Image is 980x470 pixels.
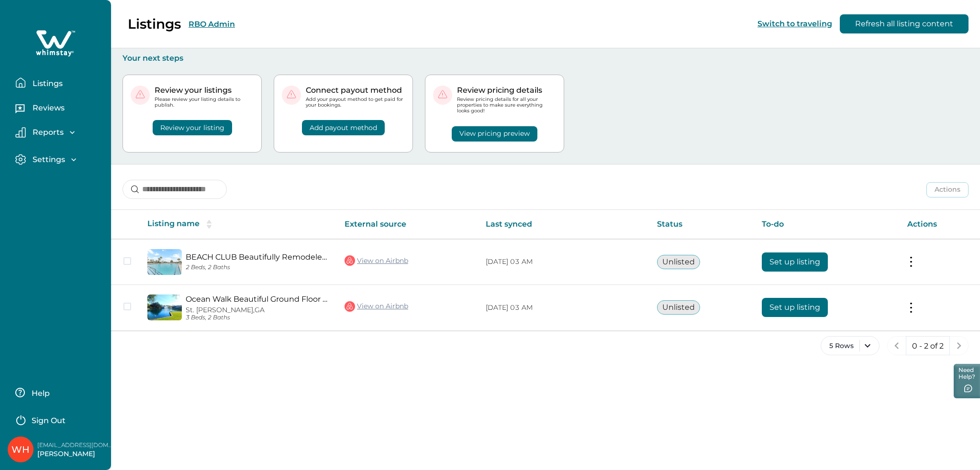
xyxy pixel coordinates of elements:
button: previous page [887,336,906,355]
button: sorting [200,219,219,229]
button: Sign Out [15,410,100,429]
p: Help [29,389,50,398]
th: Status [649,210,754,239]
button: Reports [15,127,103,138]
button: Add payout method [302,120,385,135]
th: To-do [754,210,900,239]
img: propertyImage_Ocean Walk Beautiful Ground Floor Lake View Condo! [147,295,182,320]
p: 0 - 2 of 2 [912,341,944,351]
p: St. [PERSON_NAME], GA [186,306,329,314]
p: 3 Beds, 2 Baths [186,314,329,321]
button: View pricing preview [452,126,537,142]
th: Last synced [478,210,649,239]
th: External source [337,210,478,239]
a: View on Airbnb [345,254,408,267]
button: 0 - 2 of 2 [906,336,950,355]
button: Unlisted [657,300,700,315]
p: Review pricing details for all your properties to make sure everything looks good! [457,97,556,114]
button: Help [15,383,100,402]
button: next page [949,336,969,355]
th: Listing name [140,210,337,239]
button: RBO Admin [189,20,235,29]
a: View on Airbnb [345,300,408,313]
p: Listings [30,79,63,88]
p: [PERSON_NAME] [37,449,114,459]
p: Connect payout method [306,86,405,95]
p: Reviews [30,103,65,113]
button: Actions [926,182,969,197]
button: Switch to traveling [757,19,832,28]
p: 2 Beds, 2 Baths [186,264,329,271]
th: Actions [900,210,980,239]
p: [DATE] 03 AM [486,257,642,267]
p: Sign Out [32,416,66,426]
button: Refresh all listing content [840,14,969,33]
button: 5 Rows [821,336,880,355]
a: Ocean Walk Beautiful Ground Floor Lake View Condo! [186,295,329,304]
button: Set up listing [762,252,828,272]
button: Set up listing [762,298,828,317]
button: Review your listing [153,120,232,135]
img: propertyImage_BEACH CLUB Beautifully Remodeled /Totally Updated! [147,249,182,275]
p: Add your payout method to get paid for your bookings. [306,97,405,108]
div: Whimstay Host [11,438,30,461]
button: Reviews [15,100,103,119]
p: Listings [128,16,181,32]
p: [EMAIL_ADDRESS][DOMAIN_NAME] [37,440,114,450]
p: Reports [30,128,64,137]
p: [DATE] 03 AM [486,303,642,313]
p: Please review your listing details to publish. [155,97,254,108]
p: Review pricing details [457,86,556,95]
a: BEACH CLUB Beautifully Remodeled /Totally Updated! [186,252,329,262]
p: Your next steps [122,54,969,63]
p: Review your listings [155,86,254,95]
p: Settings [30,155,65,164]
button: Unlisted [657,255,700,269]
button: Listings [15,73,103,92]
button: Settings [15,154,103,165]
